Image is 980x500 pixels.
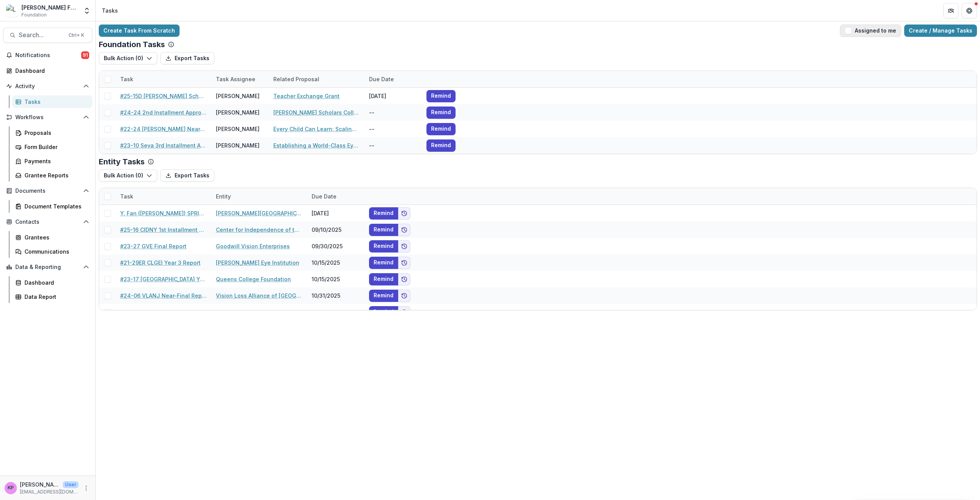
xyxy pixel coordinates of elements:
[120,292,207,300] a: #24-06 VLANJ Near-Final Report
[962,3,977,18] button: Get Help
[269,71,364,87] div: Related Proposal
[369,207,398,220] button: Remind
[19,31,64,39] span: Search...
[216,226,302,234] a: Center for Independence of the Disabled, [US_STATE]
[82,3,92,18] button: Open entity switcher
[120,242,186,250] a: #23-27 GVE Final Report
[120,209,207,217] a: Y. Fan ([PERSON_NAME]) SPRING 2025 Scholarship Voucher
[398,207,410,220] button: Add to friends
[116,188,211,205] div: Task
[273,92,340,100] a: Teacher Exchange Grant
[24,293,86,301] div: Data Report
[24,157,86,165] div: Payments
[24,202,86,210] div: Document Templates
[211,192,235,200] div: Entity
[120,308,207,316] a: #25-03 Kings Bay Y Year 1 Report
[12,169,92,182] a: Grantee Reports
[63,481,78,488] p: User
[398,273,410,285] button: Add to friends
[20,489,78,495] p: [EMAIL_ADDRESS][DOMAIN_NAME]
[216,292,302,300] a: Vision Loss Alliance of [GEOGRAPHIC_DATA]
[15,219,80,225] span: Contacts
[369,290,398,302] button: Remind
[369,240,398,252] button: Remind
[307,192,341,200] div: Due Date
[160,169,214,182] button: Export Tasks
[82,484,91,493] button: More
[369,224,398,236] button: Remind
[211,71,269,87] div: Task Assignee
[3,49,92,61] button: Notifications91
[398,306,410,318] button: Add to friends
[12,200,92,213] a: Document Templates
[15,188,80,194] span: Documents
[216,125,260,133] div: [PERSON_NAME]
[3,80,92,92] button: Open Activity
[116,75,138,83] div: Task
[12,95,92,108] a: Tasks
[364,75,399,83] div: Due Date
[364,137,422,154] div: --
[307,254,364,271] div: 10/15/2025
[307,188,364,205] div: Due Date
[120,259,201,267] a: #21-29ER CLGEI Year 3 Report
[273,125,360,133] a: Every Child Can Learn: Scaling Up Systemic Change for Children with Disabilities and Visual Impai...
[307,238,364,254] div: 09/30/2025
[116,192,138,200] div: Task
[102,7,118,15] div: Tasks
[307,304,364,320] div: 10/31/2025
[99,157,145,166] p: Entity Tasks
[15,67,86,75] div: Dashboard
[116,71,211,87] div: Task
[369,273,398,285] button: Remind
[273,108,360,116] a: [PERSON_NAME] Scholars College to Career Program
[216,242,290,250] a: Goodwill Vision Enterprises
[24,171,86,179] div: Grantee Reports
[12,231,92,244] a: Grantees
[216,108,260,116] div: [PERSON_NAME]
[426,107,456,119] button: Remind
[12,276,92,289] a: Dashboard
[426,123,456,135] button: Remind
[120,108,207,116] a: #24-24 2nd Installment Approval & Year 1 Report Summary
[364,121,422,137] div: --
[99,25,180,37] a: Create Task From Scratch
[369,306,398,318] button: Remind
[12,290,92,303] a: Data Report
[398,240,410,252] button: Add to friends
[12,155,92,167] a: Payments
[364,71,422,87] div: Due Date
[216,259,299,267] a: [PERSON_NAME] Eye Institution
[211,75,260,83] div: Task Assignee
[81,51,89,59] span: 91
[120,92,207,100] a: #25-15D [PERSON_NAME] School Confirmation of Grant Spend-down
[943,3,959,18] button: Partners
[21,3,78,11] div: [PERSON_NAME] Fund for the Blind
[369,257,398,269] button: Remind
[216,308,271,316] a: Kings Bay YM-YWHA
[24,233,86,241] div: Grantees
[21,11,47,18] span: Foundation
[99,5,121,16] nav: breadcrumb
[426,90,456,102] button: Remind
[24,279,86,287] div: Dashboard
[3,185,92,197] button: Open Documents
[120,141,207,149] a: #23-10 Seva 3rd Installment Approval & Year 2 Report Summary
[20,480,60,489] p: [PERSON_NAME]
[8,485,14,490] div: Khanh Phan
[67,31,86,39] div: Ctrl + K
[15,264,80,270] span: Data & Reporting
[273,141,360,149] a: Establishing a World-Class Eye Care Training and Learning Center in [GEOGRAPHIC_DATA] - 87560551
[364,104,422,121] div: --
[15,52,81,59] span: Notifications
[15,114,80,121] span: Workflows
[216,275,291,283] a: Queens College Foundation
[307,205,364,221] div: [DATE]
[6,5,18,17] img: Lavelle Fund for the Blind
[398,290,410,302] button: Add to friends
[160,52,214,64] button: Export Tasks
